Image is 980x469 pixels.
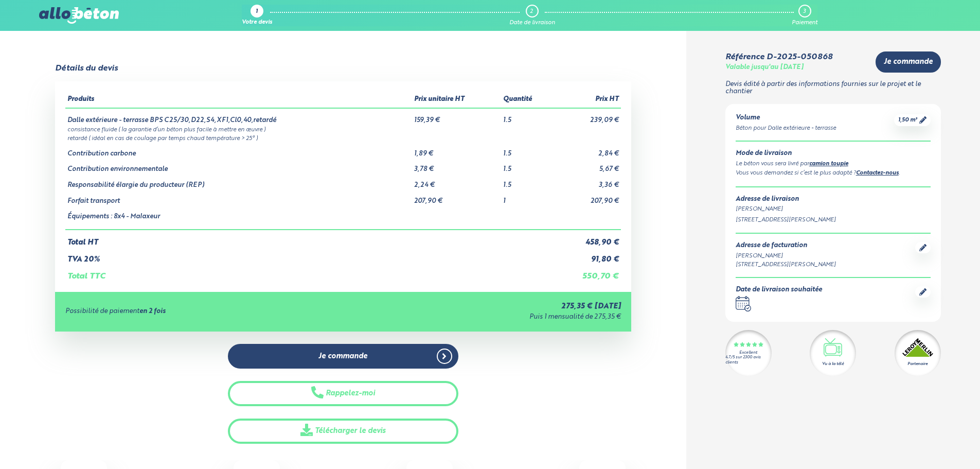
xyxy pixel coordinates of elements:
[501,108,555,125] td: 1.5
[501,173,555,189] td: 1.5
[736,286,822,294] div: Date de livraison souhaitée
[256,9,258,15] div: 1
[555,230,621,247] td: 458,90 €
[555,108,621,125] td: 239,09 €
[318,352,367,361] span: Je commande
[907,361,928,367] div: Partenaire
[412,108,501,125] td: 159,39 €
[736,260,836,269] div: [STREET_ADDRESS][PERSON_NAME]
[725,81,941,96] p: Devis édité à partir des informations fournies sur le projet et le chantier
[509,5,555,26] a: 2 Date de livraison
[65,264,555,281] td: Total TTC
[739,351,757,355] div: Excellent
[736,150,931,158] div: Mode de livraison
[65,108,412,125] td: Dalle extérieure - terrasse BPS C25/30,D22,S4,XF1,Cl0,40,retardé
[555,247,621,264] td: 91,80 €
[555,173,621,189] td: 3,36 €
[555,189,621,205] td: 207,90 €
[736,216,931,224] div: [STREET_ADDRESS][PERSON_NAME]
[65,205,412,230] td: Équipements : 8x4 - Malaxeur
[412,173,501,189] td: 2,24 €
[412,142,501,158] td: 1,89 €
[65,230,555,247] td: Total HT
[412,158,501,173] td: 3,78 €
[139,308,166,315] strong: en 2 fois
[228,381,458,406] button: Rappelez-moi
[736,242,836,250] div: Adresse de facturation
[884,58,933,66] span: Je commande
[725,64,804,72] div: Valable jusqu'au [DATE]
[412,189,501,205] td: 207,90 €
[501,158,555,173] td: 1.5
[509,20,555,26] div: Date de livraison
[501,189,555,205] td: 1
[55,64,118,73] div: Détails du devis
[65,158,412,173] td: Contribution environnementale
[65,92,412,108] th: Produits
[792,20,817,26] div: Paiement
[736,252,836,260] div: [PERSON_NAME]
[555,92,621,108] th: Prix HT
[876,51,941,73] a: Je commande
[228,419,458,444] a: Télécharger le devis
[856,170,899,176] a: Contactez-nous
[725,53,832,62] div: Référence D-2025-050868
[412,92,501,108] th: Prix unitaire HT
[65,308,356,316] div: Possibilité de paiement
[736,114,836,122] div: Volume
[65,142,412,158] td: Contribution carbone
[822,361,844,367] div: Vu à la télé
[725,355,772,364] div: 4.7/5 sur 2300 avis clients
[555,264,621,281] td: 550,70 €
[501,142,555,158] td: 1.5
[792,5,817,26] a: 3 Paiement
[39,7,118,24] img: allobéton
[228,344,458,369] a: Je commande
[242,20,272,26] div: Votre devis
[355,314,620,321] div: Puis 1 mensualité de 275,35 €
[242,5,272,26] a: 1 Votre devis
[888,429,969,458] iframe: Help widget launcher
[736,160,931,169] div: Le béton vous sera livré par
[65,189,412,205] td: Forfait transport
[355,302,620,311] div: 275,35 € [DATE]
[803,8,806,15] div: 3
[809,161,848,167] a: camion toupie
[501,92,555,108] th: Quantité
[736,124,836,133] div: Béton pour Dalle extérieure - terrasse
[736,205,931,214] div: [PERSON_NAME]
[65,247,555,264] td: TVA 20%
[555,158,621,173] td: 5,67 €
[65,125,621,133] td: consistance fluide ( la garantie d’un béton plus facile à mettre en œuvre )
[555,142,621,158] td: 2,84 €
[736,196,931,203] div: Adresse de livraison
[530,8,533,15] div: 2
[65,133,621,142] td: retardé ( idéal en cas de coulage par temps chaud température > 25° )
[65,173,412,189] td: Responsabilité élargie du producteur (REP)
[736,169,931,178] div: Vous vous demandez si c’est le plus adapté ? .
